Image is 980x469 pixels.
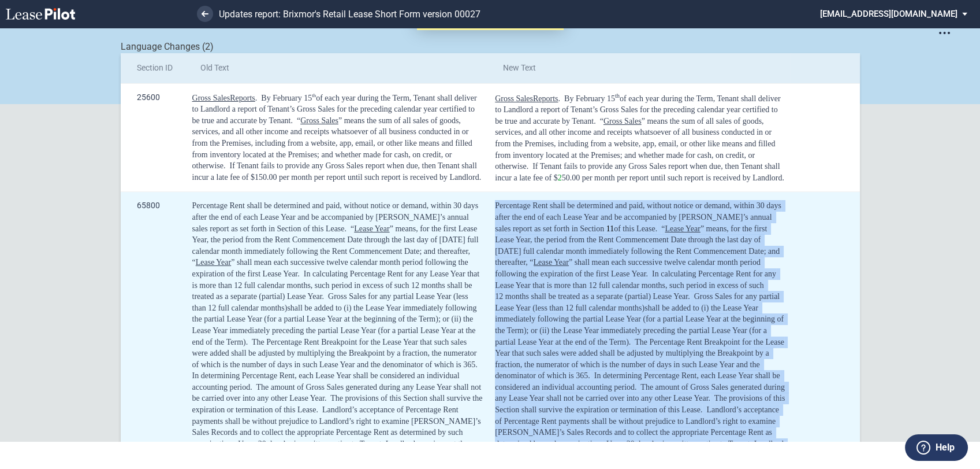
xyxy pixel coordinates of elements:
[244,281,419,290] span: full calendar months, such period in excess of such 12
[192,292,471,312] span: less than 12
[304,94,312,102] span: 15
[137,83,160,111] span: 25600
[576,371,590,380] span: 365.
[495,326,769,346] span: the Lease Year immediately preceding the partial Lease Year (for a partial Lease Year at the end ...
[219,9,480,20] span: Updates report: Brixmor's Retail Lease Short Form version 00027
[192,116,475,170] span: ” means the sum of all sales of goods, services, and all other income and receipts whatsoever of ...
[533,258,568,267] span: Lease Year
[495,201,783,232] span: days after the end of each Lease Year and be accompanied by [PERSON_NAME]’s annual sales report a...
[137,191,160,219] span: 65800
[238,440,266,448] span: Upon 30
[192,338,479,369] span: The Percentage Rent Breakpoint for the Lease Year that such sales were added shall be adjusted by...
[533,94,558,103] span: Reports
[328,292,456,301] span: Gross Sales for any partial Lease Year (
[606,224,614,233] a: 11
[607,94,615,103] span: 15
[184,53,487,83] th: Old Text
[935,23,953,42] button: Open options menu
[535,304,573,312] span: less than 12
[558,94,560,103] span: .
[351,224,354,233] span: “
[495,201,765,210] span: Percentage Rent shall be determined and paid, without notice or demand, within 30
[495,94,782,125] span: of each year during the Term, Tenant shall deliver to Landlord a report of Tenant’s Gross Sales f...
[218,304,288,312] span: full calendar months)
[261,94,301,102] span: By February
[495,269,778,290] span: In calculating Percentage Rent for any Lease Year that is more than 12
[192,201,462,210] span: Percentage Rent shall be determined and paid, without notice or demand, within 30
[487,53,790,83] th: New Text
[255,94,258,102] span: .
[192,161,479,182] span: If Tenant fails to provide any Gross Sales report when due, then Tenant shall incur a late fee of...
[661,224,665,233] span: “
[192,383,483,403] span: The amount of Gross Sales generated during any Lease Year shall not be carried over into any othe...
[495,292,781,312] span: Gross Sales for any partial Lease Year (
[230,94,255,102] span: Reports
[192,269,482,290] span: In calculating Percentage Rent for any Lease Year that is more than 12
[614,224,657,233] span: of this Lease.
[575,304,644,312] span: full calendar months)
[564,94,605,103] span: By February
[495,162,782,182] span: If Tenant fails to provide any Gross Sales report when due, then Tenant shall incur a late fee of...
[297,116,300,125] span: “
[615,93,620,99] span: th
[495,117,777,171] span: ” means the sum of all sales of goods, services, and all other income and receipts whatsoever of ...
[463,360,478,369] span: 365.
[354,224,389,233] span: Lease Year
[192,394,485,414] span: The provisions of this Section shall survive the expiration or termination of this Lease.
[192,405,483,448] span: Landlord’s acceptance of Percentage Rent payments shall be without prejudice to Landlord’s right ...
[606,440,635,448] span: Upon 30
[192,258,471,278] span: ” shall mean each successive twelve calendar month period following the expiration of the first L...
[495,371,782,392] span: In determining Percentage Rent, each Lease Year shall be considered an individual accounting period.
[279,173,481,182] span: per month per report until such report is received by Landlord.
[495,338,786,381] span: The Percentage Rent Breakpoint for the Lease Year that such sales were added shall be adjusted by...
[192,371,462,392] span: In determining Percentage Rent, each Lease Year shall be considered an individual accounting period.
[495,94,533,103] span: Gross Sales
[312,93,316,98] span: th
[192,201,480,232] span: days after the end of each Lease Year and be accompanied by [PERSON_NAME]’s annual sales report a...
[300,116,338,125] span: Gross Sales
[121,53,184,83] th: Section ID
[644,304,709,312] span: shall be added to (i)
[495,258,762,278] span: ” shall mean each successive twelve calendar month period following the expiration of the first L...
[603,117,642,125] span: Gross Sales
[495,383,787,403] span: The amount of Gross Sales generated during any Lease Year shall not be carried over into any othe...
[303,224,346,233] span: of this Lease.
[905,434,968,461] button: Help
[495,281,766,301] span: full calendar months, such period in excess of such 12
[495,304,785,335] span: the Lease Year immediately following the partial Lease Year (for a partial Lease Year at the begi...
[665,224,700,233] span: Lease Year
[121,40,860,53] div: Language Changes (2)
[196,258,231,267] span: Lease Year
[192,94,479,125] span: of each year during the Term, Tenant shall deliver to Landlord a report of Tenant’s Gross Sales f...
[558,173,562,182] span: 2
[600,117,603,125] span: “
[287,304,351,312] span: shall be added to (i)
[505,292,690,301] span: months shall be treated as a separate (partial) Lease Year.
[192,94,230,102] span: Gross Sales
[582,173,784,182] span: per month per report until such report is received by Landlord.
[936,440,955,455] label: Help
[192,315,478,346] span: the Lease Year immediately preceding the partial Lease Year (for a partial Lease Year at the end ...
